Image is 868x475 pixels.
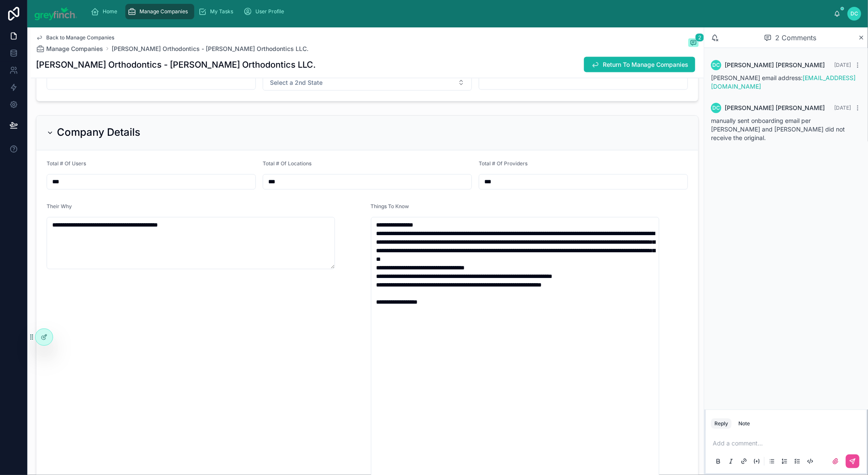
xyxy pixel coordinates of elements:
span: My Tasks [210,8,234,15]
span: [DATE] [834,105,851,111]
span: Home [103,8,118,15]
span: Total # Of Locations [263,161,311,167]
h1: [PERSON_NAME] Orthodontics - [PERSON_NAME] Orthodontics LLC. [36,59,316,71]
span: [PERSON_NAME] [PERSON_NAME] [725,61,825,69]
span: manually sent onboarding email per [PERSON_NAME] and [PERSON_NAME] did not receive the original. [711,117,845,141]
span: Select a 2nd State [270,78,323,87]
span: Their Why [47,203,72,210]
span: Total # Of Providers [479,161,527,167]
span: 2 Comments [775,33,816,43]
span: [PERSON_NAME] [PERSON_NAME] [725,104,825,112]
a: Manage Companies [36,45,103,53]
button: Select Button [263,75,472,91]
button: 2 [688,39,699,49]
button: Return To Manage Companies [584,57,695,72]
span: Manage Companies [140,8,188,15]
div: scrollable content [84,2,834,21]
span: [DATE] [834,62,851,68]
span: DC [712,105,720,111]
button: Reply [711,418,732,429]
span: User Profile [256,8,284,15]
span: Things To Know [371,203,409,210]
h2: Company Details [57,126,140,140]
img: App logo [34,7,77,21]
a: Manage Companies [125,4,194,19]
a: User Profile [241,4,290,19]
span: Manage Companies [46,45,103,53]
span: DC [712,62,720,69]
a: Home [89,4,124,19]
span: 2 [695,33,704,42]
span: Back to Manage Companies [46,34,114,41]
span: DC [850,10,858,17]
a: [PERSON_NAME] Orthodontics - [PERSON_NAME] Orthodontics LLC. [112,45,308,53]
span: [PERSON_NAME] email address: [711,74,856,90]
span: Total # Of Users [47,161,86,167]
div: Note [738,420,750,427]
a: Back to Manage Companies [36,34,114,41]
button: Note [735,418,753,429]
span: Return To Manage Companies [603,60,688,69]
a: My Tasks [196,4,240,19]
